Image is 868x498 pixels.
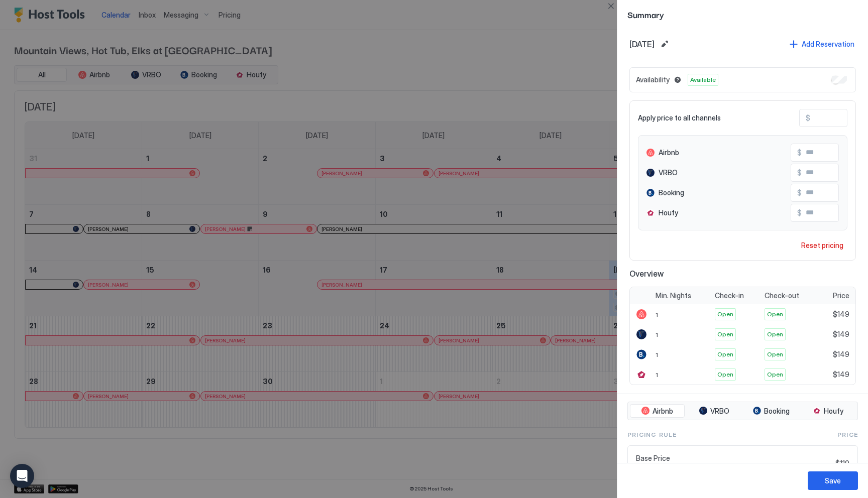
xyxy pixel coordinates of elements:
span: Open [717,370,733,379]
span: $149 [833,370,849,379]
span: VRBO [659,168,678,177]
span: Pricing Rule [627,430,677,439]
span: Available [690,75,716,84]
button: VRBO [687,404,741,418]
span: Check-in [715,291,744,300]
span: Houfy [824,407,843,416]
span: Open [717,350,733,359]
span: Availability [636,75,670,84]
span: Apply price to all channels [638,113,721,122]
span: Open [767,310,783,319]
div: Add Reservation [802,39,854,49]
span: $149 [833,330,849,339]
span: Price [833,291,849,300]
div: tab-group [627,402,858,421]
span: 1 [656,371,658,379]
div: Save [825,475,841,486]
span: [DATE] [629,39,655,49]
button: Houfy [801,404,855,418]
span: $ [797,208,802,217]
span: Booking [659,188,684,197]
span: 1 [656,311,658,318]
button: Save [808,471,858,490]
button: Airbnb [630,404,685,418]
span: Open [767,350,783,359]
span: Price [837,430,858,439]
button: Blocked dates override all pricing rules and remain unavailable until manually unblocked [672,74,684,86]
span: 1 [656,351,658,358]
span: $119 [835,459,849,468]
button: Edit date range [659,38,671,50]
span: Summary [627,8,858,21]
span: $149 [833,350,849,359]
button: Add Reservation [788,37,856,51]
button: Reset pricing [797,238,847,252]
span: Open [767,370,783,379]
span: Open [767,330,783,339]
span: Base Price [636,454,831,463]
span: VRBO [710,407,729,416]
div: Open Intercom Messenger [10,464,34,488]
span: $149 [833,310,849,319]
span: $ [797,168,802,177]
span: Open [717,310,733,319]
span: $ [797,188,802,197]
span: $ [797,148,802,157]
span: Houfy [659,208,678,217]
span: Booking [764,407,790,416]
span: 1 [656,331,658,338]
span: Open [717,330,733,339]
button: Booking [744,404,799,418]
span: $ [806,113,810,122]
div: Reset pricing [801,240,843,251]
span: Airbnb [659,148,679,157]
span: Overview [629,269,856,279]
span: Min. Nights [656,291,691,300]
span: Airbnb [653,407,673,416]
span: Check-out [765,291,799,300]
